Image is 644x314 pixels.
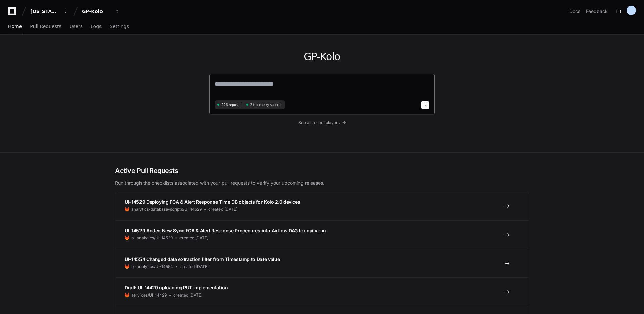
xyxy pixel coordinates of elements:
h2: Active Pull Requests [115,166,529,175]
a: Settings [110,19,129,34]
span: UI-14529 Added New Sync FCA & Alert Response Procedures into Airflow DAG for daily run [125,228,326,233]
span: Draft: UI-14429 uploading PUT implementation [125,285,228,290]
a: UI-14529 Deploying FCA & Alert Response Time DB objects for Kolo 2.0 devicesanalytics-database-sc... [115,192,529,220]
a: See all recent players [209,120,435,125]
a: UI-14554 Changed data extraction filter from Timestamp to Date valuebi-analytics/UI-14554created ... [115,249,529,277]
a: Draft: UI-14429 uploading PUT implementationservices/UI-14429created [DATE] [115,277,529,306]
span: Home [8,24,22,28]
span: 126 repos [222,102,238,107]
span: created [DATE] [180,264,209,269]
p: Run through the checklists associated with your pull requests to verify your upcoming releases. [115,180,529,186]
button: GP-Kolo [79,5,122,17]
a: Pull Requests [30,19,61,34]
span: UI-14554 Changed data extraction filter from Timestamp to Date value [125,256,280,262]
a: Logs [91,19,102,34]
button: Feedback [586,8,608,15]
span: bi-analytics/Ui-14529 [131,235,173,241]
span: bi-analytics/UI-14554 [131,264,173,269]
span: 2 telemetry sources [250,102,282,107]
span: created [DATE] [179,235,208,241]
span: services/UI-14429 [131,292,167,298]
span: Pull Requests [30,24,61,28]
span: Settings [110,24,129,28]
span: UI-14529 Deploying FCA & Alert Response Time DB objects for Kolo 2.0 devices [125,199,300,205]
a: Docs [569,8,580,15]
div: [US_STATE] Pacific [30,8,59,15]
h1: GP-Kolo [209,51,435,63]
span: created [DATE] [173,292,202,298]
span: Logs [91,24,102,28]
span: Users [70,24,83,28]
span: See all recent players [298,120,340,125]
span: created [DATE] [208,207,237,212]
button: [US_STATE] Pacific [28,5,71,17]
div: GP-Kolo [82,8,111,15]
a: UI-14529 Added New Sync FCA & Alert Response Procedures into Airflow DAG for daily runbi-analytic... [115,220,529,249]
a: Home [8,19,22,34]
a: Users [70,19,83,34]
span: analytics-database-scripts/UI-14529 [131,207,202,212]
